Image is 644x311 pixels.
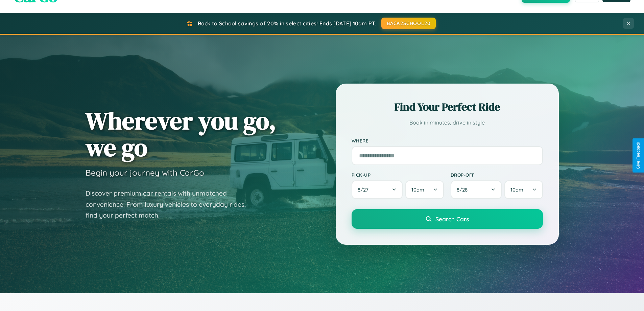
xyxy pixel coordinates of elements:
p: Book in minutes, drive in style [352,118,543,128]
span: 8 / 28 [457,186,471,193]
span: Search Cars [435,215,469,223]
span: 10am [411,186,424,193]
h3: Begin your journey with CarGo [86,168,204,178]
span: Back to School savings of 20% in select cities! Ends [DATE] 10am PT. [198,20,376,27]
button: 8/28 [451,180,502,199]
label: Pick-up [352,172,444,178]
p: Discover premium car rentals with unmatched convenience. From luxury vehicles to everyday rides, ... [86,188,255,221]
span: 10am [510,186,523,193]
div: Give Feedback [636,142,641,169]
h2: Find Your Perfect Ride [352,99,543,114]
button: Search Cars [352,209,543,229]
button: 8/27 [352,180,403,199]
button: BACK2SCHOOL20 [381,18,436,29]
label: Where [352,138,543,143]
h1: Wherever you go, we go [86,107,276,161]
button: 10am [504,180,543,199]
span: 8 / 27 [358,186,372,193]
label: Drop-off [451,172,543,178]
button: 10am [405,180,444,199]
